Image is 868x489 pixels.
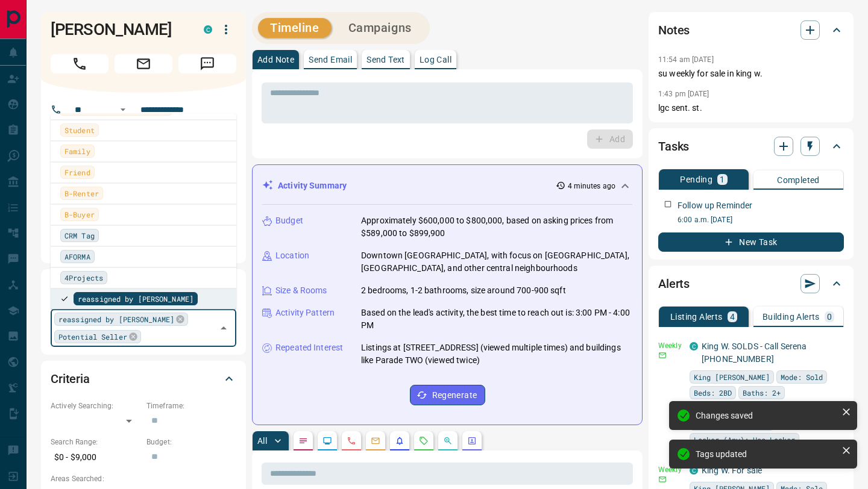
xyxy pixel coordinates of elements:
[51,364,236,393] div: Criteria
[51,447,140,467] p: $0 - $9,000
[64,251,90,263] span: AFORMA
[658,232,844,252] button: New Task
[146,400,236,411] p: Timeframe:
[115,54,172,73] span: Email
[568,181,615,192] p: 4 minutes ago
[420,55,451,64] p: Log Call
[658,67,844,80] p: su weekly for sale in king w.
[51,473,236,484] p: Areas Searched:
[678,214,844,225] p: 6:00 a.m. [DATE]
[64,230,95,242] span: CRM Tag
[54,313,188,326] div: reassigned by [PERSON_NAME]
[658,132,844,161] div: Tasks
[658,16,844,45] div: Notes
[336,18,424,38] button: Campaigns
[361,307,632,332] p: Based on the lead's activity, the best time to reach out is: 3:00 PM - 4:00 PM
[64,167,90,179] span: Friend
[678,199,752,212] p: Follow up Reminder
[309,55,352,64] p: Send Email
[658,20,690,40] h2: Notes
[116,102,130,117] button: Open
[658,90,709,98] p: 1:43 pm [DATE]
[827,313,832,321] p: 0
[361,284,566,297] p: 2 bedrooms, 1-2 bathrooms, size around 700-900 sqft
[658,340,682,351] p: Weekly
[680,175,712,184] p: Pending
[257,437,267,445] p: All
[257,55,294,64] p: Add Note
[658,475,667,484] svg: Email
[361,249,632,275] p: Downtown [GEOGRAPHIC_DATA], with focus on [GEOGRAPHIC_DATA], [GEOGRAPHIC_DATA], and other central...
[178,54,236,73] span: Message
[64,125,95,137] span: Student
[275,307,335,319] p: Activity Pattern
[275,341,343,354] p: Repeated Interest
[51,369,90,388] h2: Criteria
[658,464,682,475] p: Weekly
[298,436,308,446] svg: Notes
[743,387,781,399] span: Baths: 2+
[51,400,140,411] p: Actively Searching:
[702,341,807,364] a: King W. SOLDS - Call Serena [PHONE_NUMBER]
[322,436,332,446] svg: Lead Browsing Activity
[658,274,690,293] h2: Alerts
[658,269,844,298] div: Alerts
[467,436,477,446] svg: Agent Actions
[694,371,770,383] span: King [PERSON_NAME]
[366,55,405,64] p: Send Text
[410,385,485,405] button: Regenerate
[361,214,632,240] p: Approximately $600,000 to $800,000, based on asking prices from $589,000 to $899,900
[64,146,90,158] span: Family
[696,449,837,459] div: Tags updated
[275,284,327,297] p: Size & Rooms
[51,437,140,447] p: Search Range:
[777,176,820,184] p: Completed
[730,313,735,321] p: 4
[658,351,667,360] svg: Email
[275,214,303,227] p: Budget
[658,55,714,64] p: 11:54 am [DATE]
[278,179,347,192] p: Activity Summary
[51,54,108,73] span: Call
[64,209,95,221] span: B-Buyer
[763,313,820,321] p: Building Alerts
[54,330,141,343] div: Potential Seller
[51,20,186,39] h1: [PERSON_NAME]
[361,341,632,367] p: Listings at [STREET_ADDRESS] (viewed multiple times) and buildings like Parade TWO (viewed twice)
[443,436,453,446] svg: Opportunities
[395,436,404,446] svg: Listing Alerts
[670,313,723,321] p: Listing Alerts
[262,175,632,197] div: Activity Summary4 minutes ago
[658,102,844,114] p: lgc sent. st.
[64,188,99,200] span: B-Renter
[78,293,193,305] span: reassigned by [PERSON_NAME]
[58,331,127,343] span: Potential Seller
[215,320,232,337] button: Close
[781,371,823,383] span: Mode: Sold
[347,436,356,446] svg: Calls
[258,18,332,38] button: Timeline
[419,436,429,446] svg: Requests
[146,437,236,447] p: Budget:
[694,387,732,399] span: Beds: 2BD
[658,137,689,156] h2: Tasks
[371,436,380,446] svg: Emails
[275,249,309,262] p: Location
[204,25,212,34] div: condos.ca
[720,175,725,184] p: 1
[58,313,174,325] span: reassigned by [PERSON_NAME]
[696,411,837,420] div: Changes saved
[690,342,698,350] div: condos.ca
[64,272,103,284] span: 4Projects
